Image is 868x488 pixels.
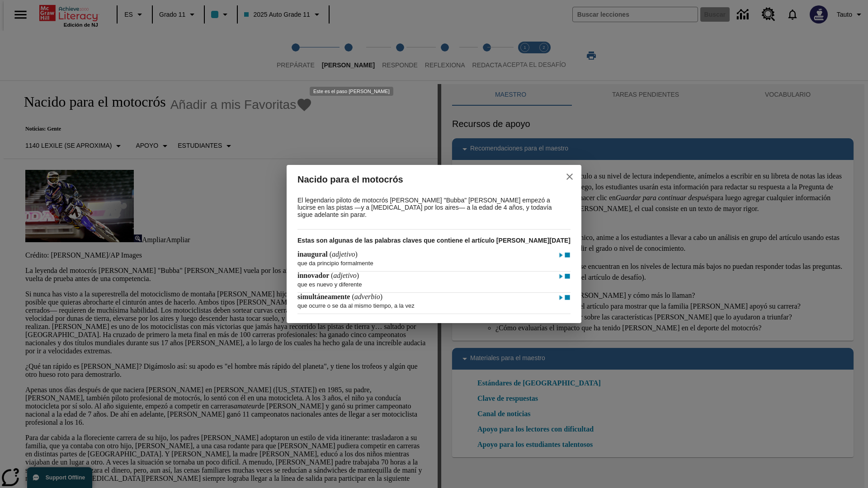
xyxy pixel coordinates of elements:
h3: Estas son algunas de las palabras claves que contiene el artículo [PERSON_NAME][DATE] [297,230,571,250]
img: Reproducir - simultáneamente [558,293,564,302]
p: El legendario piloto de motocrós [PERSON_NAME] "Bubba" [PERSON_NAME] empezó a lucirse en las pist... [297,197,569,218]
span: simultáneamente [297,293,352,300]
h4: ( ) [297,250,358,258]
span: adjetivo [333,272,357,279]
h2: Nacido para el motocrós [297,172,543,187]
p: que es nuevo y diferente [297,277,569,288]
button: close [559,166,580,188]
div: Este es el paso [PERSON_NAME] [310,87,393,96]
h4: ( ) [297,272,359,280]
img: Detener - simultáneamente [564,293,571,302]
span: innovador [297,272,331,279]
span: adverbio [354,293,380,300]
p: que da principio formalmente [297,255,569,267]
p: que ocurre o se da al mismo tiempo, a la vez [297,298,569,309]
span: adjetivo [332,250,355,258]
img: Reproducir - inaugural [558,251,564,260]
img: Detener - innovador [564,272,571,281]
span: inaugural [297,250,330,258]
h4: ( ) [297,293,382,301]
img: Reproducir - innovador [558,272,564,281]
img: Detener - inaugural [564,251,571,260]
